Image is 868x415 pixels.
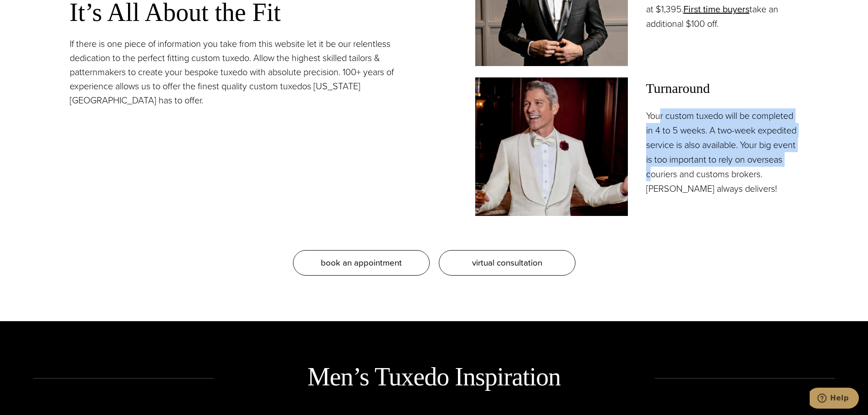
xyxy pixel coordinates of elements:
[293,250,430,276] a: book an appointment
[810,388,859,410] iframe: Opens a widget where you can chat to one of our agents
[472,256,542,269] span: virtual consultation
[646,77,799,99] span: Turnaround
[683,2,750,16] a: First time buyers
[70,37,416,108] p: If there is one piece of information you take from this website let it be our relentless dedicati...
[646,108,799,196] p: Your custom tuxedo will be completed in 4 to 5 weeks. A two-week expedited service is also availa...
[214,360,655,393] h2: Men’s Tuxedo Inspiration
[475,77,628,216] img: Model in white custom tailored tuxedo jacket with wide white shawl lapel, white shirt and bowtie....
[439,250,575,276] a: virtual consultation
[321,256,402,269] span: book an appointment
